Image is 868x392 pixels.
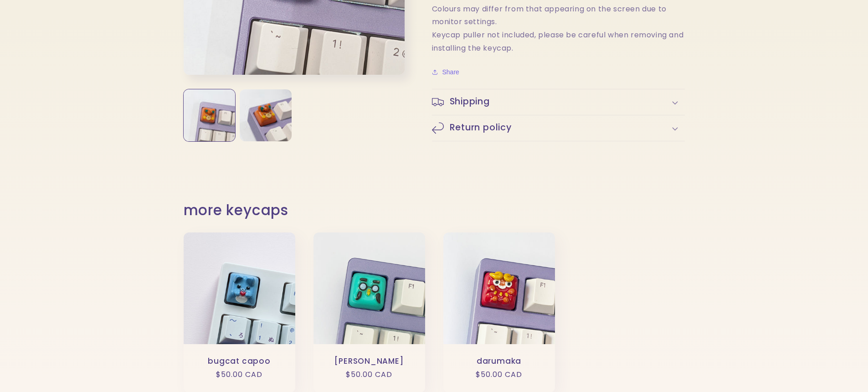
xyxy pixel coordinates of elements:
button: Share [432,67,462,77]
div: Colours may differ from that appearing on the screen due to monitor settings. [432,3,685,29]
h2: Return policy [450,122,512,134]
div: Keycap puller not included, please be careful when removing and installing the keycap. [432,29,685,55]
button: Load image 2 in gallery view [240,89,292,141]
a: [PERSON_NAME] [323,356,416,366]
a: darumaka [452,356,546,366]
a: bugcat capoo [193,356,286,366]
h2: Shipping [450,96,490,108]
summary: Return policy [432,115,685,141]
h2: more keycaps [184,201,685,219]
button: Load image 1 in gallery view [184,89,236,141]
summary: Shipping [432,89,685,115]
